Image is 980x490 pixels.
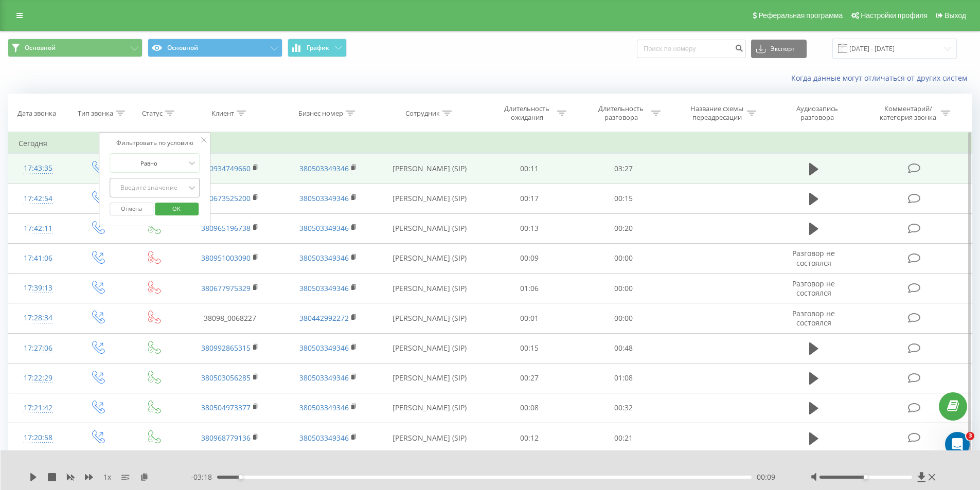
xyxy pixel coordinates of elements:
div: Аудиозапись разговора [783,104,850,122]
div: Бизнес номер [298,109,343,118]
a: 380503349346 [299,433,349,443]
a: 380503349346 [299,343,349,353]
button: График [288,39,347,57]
td: 00:15 [483,333,577,363]
td: [PERSON_NAME] (SIP) [377,154,483,184]
div: 17:22:29 [19,368,58,388]
span: Настройки профиля [861,11,928,20]
a: 380503056285 [201,373,251,383]
iframe: Intercom live chat [945,432,970,457]
button: Отмена [110,203,153,215]
div: Введите значение [113,184,186,192]
td: 00:08 [483,393,577,423]
a: 380673525200 [201,193,251,203]
div: Тип звонка [78,109,113,118]
td: 00:12 [483,423,577,453]
div: 17:28:34 [19,308,58,328]
td: Сегодня [8,133,972,154]
a: 380504973377 [201,403,251,412]
a: 380677975329 [201,283,251,293]
td: 38098_0068227 [181,303,279,333]
span: Разговор не состоялся [792,308,835,328]
span: 1 x [103,472,111,482]
div: Сотрудник [405,109,440,118]
div: 17:20:58 [19,428,58,448]
td: 00:09 [483,243,577,273]
a: 380503349346 [299,223,349,233]
a: 380503349346 [299,164,349,173]
div: Комментарий/категория звонка [878,104,938,122]
td: 00:32 [577,393,671,423]
a: 380951003090 [201,253,251,263]
a: 380503349346 [299,373,349,383]
a: 380503349346 [299,403,349,412]
td: [PERSON_NAME] (SIP) [377,303,483,333]
div: Название схемы переадресации [689,104,744,122]
td: 00:00 [577,274,671,303]
td: 00:11 [483,154,577,184]
td: [PERSON_NAME] (SIP) [377,423,483,453]
td: 00:00 [577,303,671,333]
span: График [307,44,329,51]
span: Реферальная программа [758,11,843,20]
td: 00:00 [577,243,671,273]
button: Основной [148,39,282,57]
div: 17:21:42 [19,398,58,418]
div: 17:43:35 [19,158,58,178]
td: 00:01 [483,303,577,333]
td: 03:27 [577,154,671,184]
a: 380442992272 [299,313,349,323]
td: [PERSON_NAME] (SIP) [377,274,483,303]
div: 17:42:54 [19,189,58,209]
td: 00:15 [577,184,671,213]
div: 17:42:11 [19,219,58,239]
td: [PERSON_NAME] (SIP) [377,393,483,423]
td: 01:08 [577,363,671,393]
td: 00:27 [483,363,577,393]
a: 380992865315 [201,343,251,353]
span: - 03:18 [191,472,217,482]
a: 380968779136 [201,433,251,443]
td: [PERSON_NAME] (SIP) [377,184,483,213]
a: 380503349346 [299,283,349,293]
div: Фильтровать по условию [110,138,200,148]
td: 00:48 [577,333,671,363]
span: Разговор не состоялся [792,279,835,298]
td: [PERSON_NAME] (SIP) [377,363,483,393]
span: 00:09 [757,472,775,482]
div: Статус [142,109,163,118]
div: 17:41:06 [19,248,58,268]
td: [PERSON_NAME] (SIP) [377,333,483,363]
div: Дата звонка [17,109,56,118]
span: Выход [945,11,966,20]
button: Основной [8,39,142,57]
div: Клиент [211,109,234,118]
a: 380503349346 [299,253,349,263]
td: [PERSON_NAME] (SIP) [377,213,483,243]
span: Основной [25,44,56,52]
div: Длительность разговора [594,104,649,122]
a: Когда данные могут отличаться от других систем [791,73,972,83]
input: Поиск по номеру [637,40,746,58]
td: 00:21 [577,423,671,453]
td: [PERSON_NAME] (SIP) [377,243,483,273]
div: 17:39:13 [19,278,58,298]
span: Разговор не состоялся [792,248,835,267]
td: 00:20 [577,213,671,243]
td: 00:17 [483,184,577,213]
span: 3 [966,432,974,440]
a: 380934749660 [201,164,251,173]
div: Длительность ожидания [500,104,555,122]
button: Экспорт [751,40,807,58]
div: 17:27:06 [19,338,58,358]
span: OK [162,201,191,216]
button: OK [155,203,199,215]
div: Accessibility label [238,475,242,479]
a: 380503349346 [299,193,349,203]
a: 380965196738 [201,223,251,233]
div: Accessibility label [864,475,868,479]
td: 00:13 [483,213,577,243]
td: 01:06 [483,274,577,303]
